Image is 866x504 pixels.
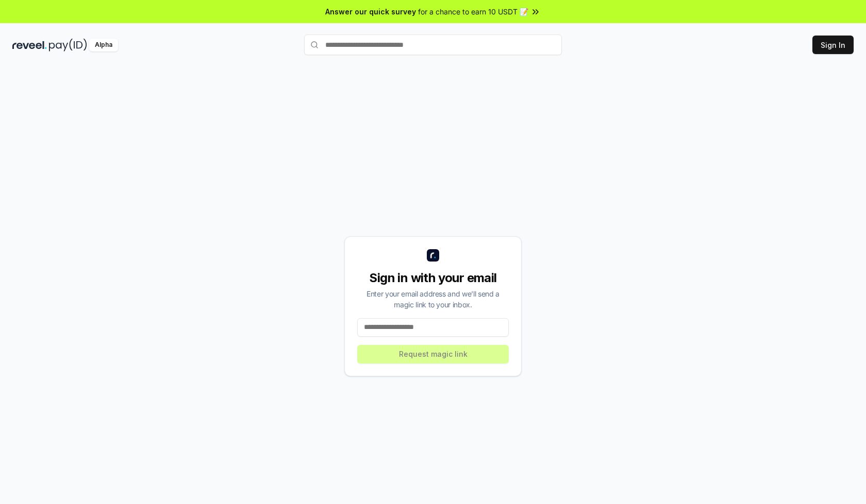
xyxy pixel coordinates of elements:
[418,6,528,17] span: for a chance to earn 10 USDT 📝
[325,6,416,17] span: Answer our quick survey
[357,270,509,286] div: Sign in with your email
[427,249,439,262] img: logo_small
[89,39,118,51] div: Alpha
[49,39,87,51] img: pay_id
[12,39,47,51] img: reveel_dark
[812,36,854,54] button: Sign In
[357,288,509,310] div: Enter your email address and we’ll send a magic link to your inbox.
